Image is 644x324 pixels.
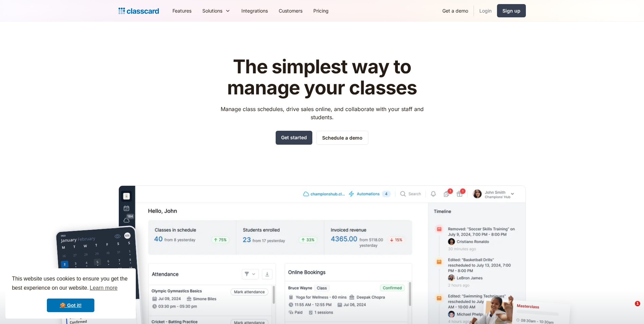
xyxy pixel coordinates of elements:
div: Sign up [502,7,520,14]
a: Get a demo [437,3,474,18]
a: dismiss cookie message [47,299,94,312]
div: Solutions [197,3,236,18]
a: learn more about cookies [89,283,118,293]
a: Login [474,3,497,18]
h1: The simplest way to manage your classes [214,56,430,98]
span: This website uses cookies to ensure you get the best experience on our website. [12,275,129,293]
div: Solutions [202,7,222,14]
iframe: Intercom live chat [621,301,637,317]
p: Manage class schedules, drive sales online, and collaborate with your staff and students. [214,105,430,121]
div: cookieconsent [5,268,136,319]
a: Schedule a demo [316,131,368,145]
a: Integrations [236,3,273,18]
a: Customers [273,3,308,18]
span: 1 [635,301,640,306]
a: Get started [276,131,312,145]
a: home [118,6,159,16]
a: Pricing [308,3,334,18]
a: Features [167,3,197,18]
a: Sign up [497,4,526,17]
